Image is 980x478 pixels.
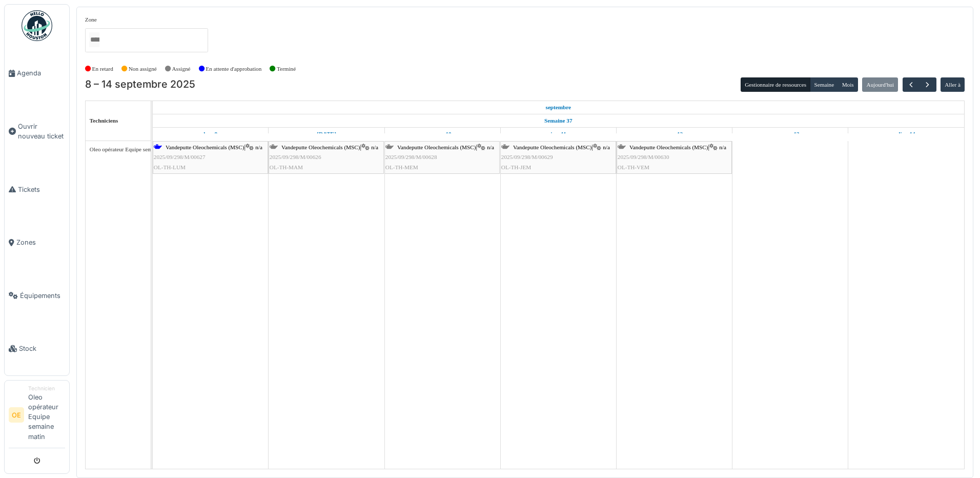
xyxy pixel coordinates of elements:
[18,122,65,141] span: Ouvrir nouveau ticket
[154,143,267,172] div: |
[741,77,810,92] button: Gestionnaire de ressources
[16,237,65,247] span: Zones
[501,143,615,172] div: |
[618,154,669,160] span: 2025/09/298/M/00630
[90,117,118,124] span: Techniciens
[201,128,220,141] a: 8 septembre 2025
[862,77,898,92] button: Aujourd'hui
[5,322,69,375] a: Stock
[371,144,378,150] span: n/a
[903,77,920,92] button: Précédent
[501,164,531,170] span: OL-TH-JEM
[779,128,802,141] a: 13 septembre 2025
[270,154,321,160] span: 2025/09/298/M/00626
[543,101,574,114] a: 8 septembre 2025
[9,385,65,448] a: OE TechnicienOleo opérateur Equipe semaine matin
[5,216,69,269] a: Zones
[166,144,244,150] span: Vandeputte Oleochemicals (MSC)
[513,144,591,150] span: Vandeputte Oleochemicals (MSC)
[941,77,965,92] button: Aller à
[206,65,261,73] label: En attente d'approbation
[431,128,454,141] a: 10 septembre 2025
[90,146,176,152] span: Oleo opérateur Equipe semaine matin
[719,144,726,150] span: n/a
[919,77,936,92] button: Suivant
[5,100,69,163] a: Ouvrir nouveau ticket
[9,407,24,423] li: OE
[22,10,52,41] img: Badge_color-CXgf-gQk.svg
[19,344,65,353] span: Stock
[548,128,569,141] a: 11 septembre 2025
[18,185,65,194] span: Tickets
[397,144,476,150] span: Vandeputte Oleochemicals (MSC)
[281,144,360,150] span: Vandeputte Oleochemicals (MSC)
[894,128,917,141] a: 14 septembre 2025
[85,78,195,91] h2: 8 – 14 septembre 2025
[28,385,65,392] div: Technicien
[385,143,499,172] div: |
[172,65,191,73] label: Assigné
[810,77,838,92] button: Semaine
[603,144,610,150] span: n/a
[270,164,303,170] span: OL-TH-MAM
[28,385,65,446] li: Oleo opérateur Equipe semaine matin
[277,65,296,73] label: Terminé
[5,163,69,216] a: Tickets
[92,65,113,73] label: En retard
[85,15,97,24] label: Zone
[618,164,649,170] span: OL-TH-VEM
[5,269,69,322] a: Équipements
[618,143,731,172] div: |
[89,32,99,47] input: Tous
[154,164,186,170] span: OL-TH-LUM
[5,47,69,100] a: Agenda
[154,154,206,160] span: 2025/09/298/M/00627
[629,144,708,150] span: Vandeputte Oleochemicals (MSC)
[663,128,686,141] a: 12 septembre 2025
[270,143,383,172] div: |
[385,164,418,170] span: OL-TH-MEM
[255,144,262,150] span: n/a
[385,154,437,160] span: 2025/09/298/M/00628
[129,65,157,73] label: Non assigné
[542,114,575,127] a: Semaine 37
[17,68,65,78] span: Agenda
[314,128,339,141] a: 9 septembre 2025
[501,154,553,160] span: 2025/09/298/M/00629
[838,77,858,92] button: Mois
[20,291,65,301] span: Équipements
[487,144,494,150] span: n/a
